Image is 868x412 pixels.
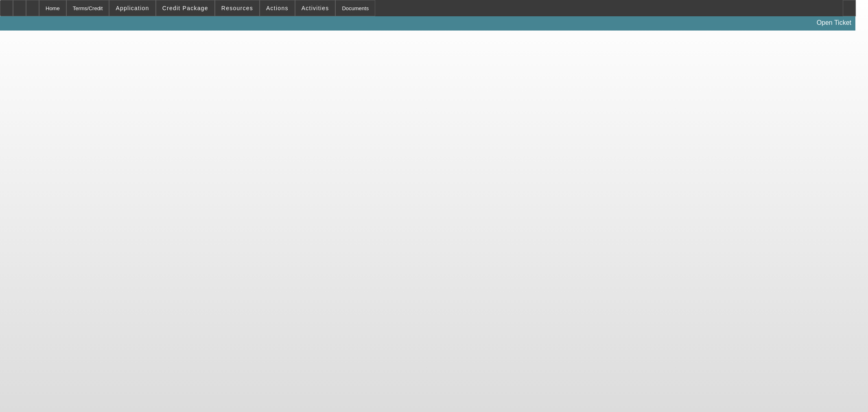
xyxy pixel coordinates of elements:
span: Actions [266,5,289,11]
span: Activities [302,5,329,11]
button: Credit Package [156,0,214,16]
a: Open Ticket [813,16,855,30]
button: Resources [215,0,259,16]
span: Credit Package [162,5,208,11]
button: Application [109,0,155,16]
span: Application [116,5,149,11]
span: Resources [221,5,253,11]
button: Actions [260,0,295,16]
button: Activities [295,0,335,16]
